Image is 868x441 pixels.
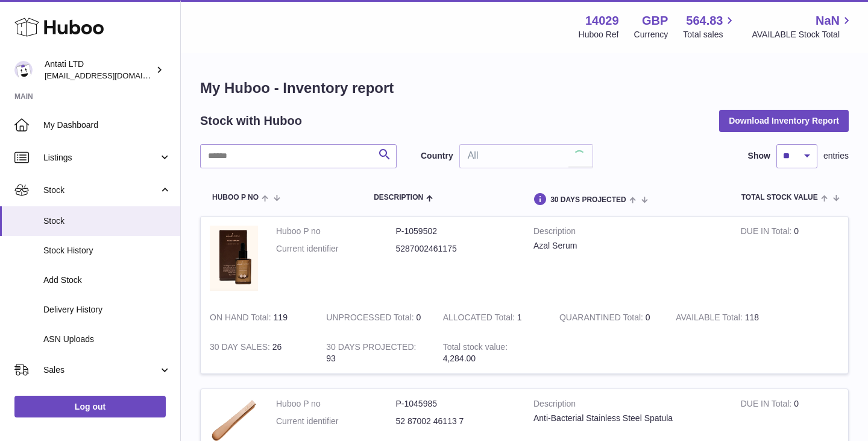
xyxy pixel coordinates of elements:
[212,194,259,201] span: Huboo P no
[43,119,171,131] span: My Dashboard
[276,398,396,410] dt: Huboo P no
[683,29,737,40] span: Total sales
[642,13,668,29] strong: GBP
[443,342,508,355] strong: Total stock value
[43,185,159,196] span: Stock
[741,226,794,239] strong: DUE IN Total
[210,226,258,291] img: product image
[276,416,396,427] dt: Current identifier
[276,226,396,237] dt: Huboo P no
[45,71,177,80] span: [EMAIL_ADDRESS][DOMAIN_NAME]
[43,304,171,316] span: Delivery History
[14,61,33,79] img: toufic@antatiskin.com
[719,110,849,132] button: Download Inventory Report
[43,274,171,286] span: Add Stock
[210,313,274,325] strong: ON HAND Total
[646,313,650,322] span: 0
[533,240,723,252] div: Azal Serum
[317,303,433,332] td: 0
[43,364,159,376] span: Sales
[396,398,516,410] dd: P-1045985
[43,334,171,345] span: ASN Uploads
[667,303,783,332] td: 118
[396,226,516,237] dd: P-1059502
[317,332,433,373] td: 93
[200,113,302,129] h2: Stock with Huboo
[396,243,516,255] dd: 5287002461175
[43,245,171,256] span: Stock History
[43,152,159,163] span: Listings
[676,313,744,325] strong: AVAILABLE Total
[732,217,848,303] td: 0
[201,303,317,332] td: 119
[559,313,646,325] strong: QUARANTINED Total
[326,342,416,355] strong: 30 DAYS PROJECTED
[434,303,550,332] td: 1
[201,332,317,373] td: 26
[200,78,849,98] h1: My Huboo - Inventory report
[14,396,166,417] a: Log out
[686,13,723,29] span: 564.83
[443,354,476,363] span: 4,284.00
[748,150,770,162] label: Show
[210,342,272,355] strong: 30 DAY SALES
[443,313,517,325] strong: ALLOCATED Total
[752,29,854,40] span: AVAILABLE Stock Total
[374,194,423,201] span: Description
[585,13,619,29] strong: 14029
[823,150,849,162] span: entries
[533,398,723,413] strong: Description
[276,243,396,255] dt: Current identifier
[533,226,723,240] strong: Description
[816,13,840,29] span: NaN
[550,196,626,204] span: 30 DAYS PROJECTED
[43,215,171,227] span: Stock
[683,13,737,40] a: 564.83 Total sales
[421,150,453,162] label: Country
[741,399,794,411] strong: DUE IN Total
[579,29,619,40] div: Huboo Ref
[533,413,723,424] div: Anti-Bacterial Stainless Steel Spatula
[752,13,854,40] a: NaN AVAILABLE Stock Total
[741,194,818,201] span: Total stock value
[45,59,153,81] div: Antati LTD
[396,416,516,427] dd: 52 87002 46113 7
[326,313,416,325] strong: UNPROCESSED Total
[634,29,668,40] div: Currency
